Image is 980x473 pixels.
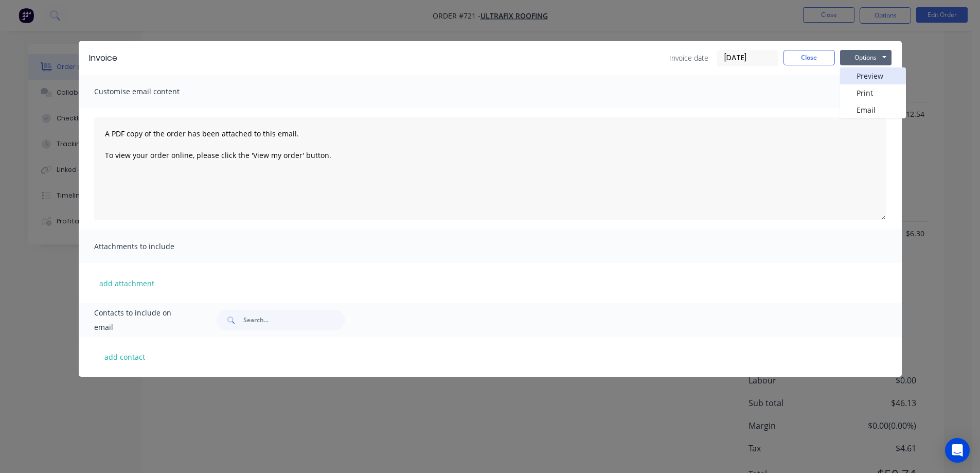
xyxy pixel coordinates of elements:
span: Customise email content [94,84,207,99]
button: add contact [94,349,156,364]
span: Invoice date [669,52,708,63]
button: Email [840,101,906,118]
button: Close [783,50,835,65]
button: add attachment [94,275,159,291]
span: Contacts to include on email [94,306,191,335]
div: Invoice [89,52,117,64]
input: Search... [243,310,345,330]
div: Open Intercom Messenger [945,438,970,463]
textarea: A PDF copy of the order has been attached to this email. To view your order online, please click ... [94,117,886,220]
span: Attachments to include [94,239,207,254]
button: Print [840,84,906,101]
button: Preview [840,67,906,84]
button: Options [840,50,892,65]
